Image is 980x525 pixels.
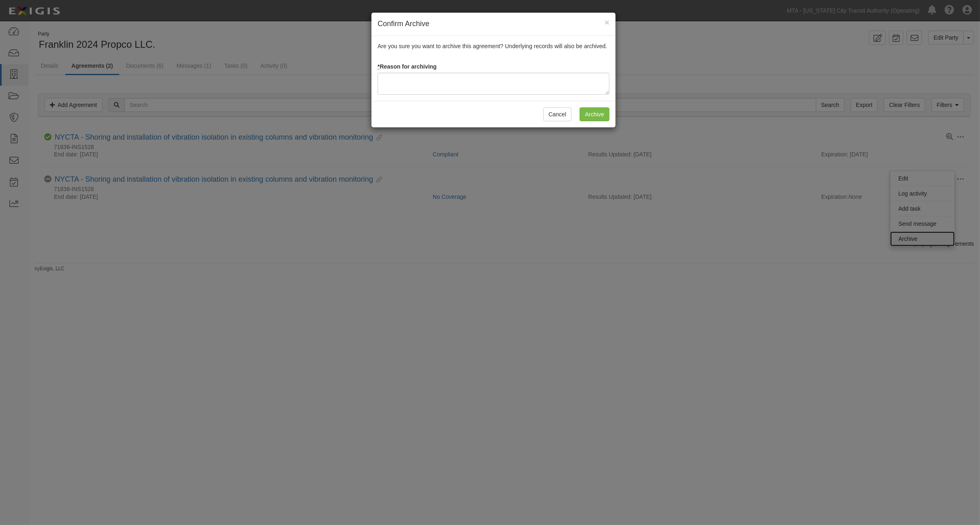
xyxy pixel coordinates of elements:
input: Archive [580,107,609,121]
button: Close [604,18,609,27]
div: Are you sure you want to archive this agreement? Underlying records will also be archived. [371,36,616,101]
label: Reason for archiving [378,62,437,71]
abbr: required [378,63,380,70]
span: × [604,18,609,27]
button: Cancel [543,107,572,121]
h4: Confirm Archive [378,19,609,29]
